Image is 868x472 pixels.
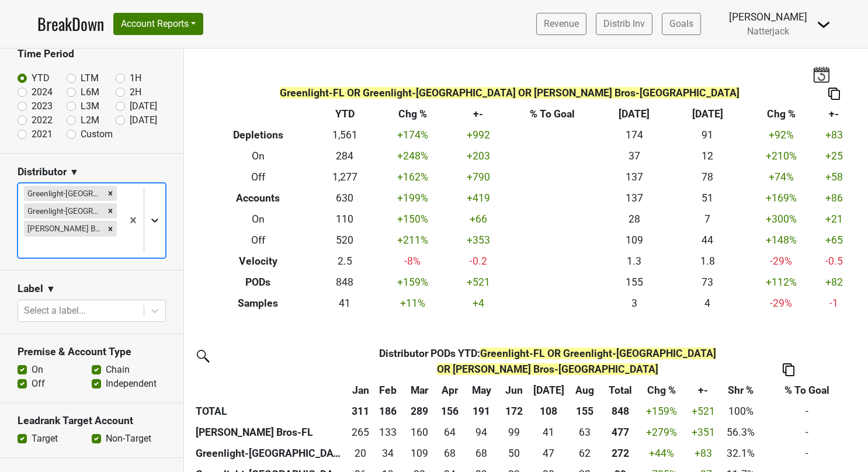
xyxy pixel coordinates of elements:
th: 272 [600,443,640,464]
label: LTM [81,71,99,85]
td: +419 [449,188,508,209]
td: +58 [818,167,850,188]
td: 265 [348,422,373,443]
td: 1.8 [671,251,744,272]
td: 133 [373,422,404,443]
td: +65 [818,230,850,251]
td: 520 [314,230,376,251]
div: +351 [686,425,720,440]
div: 20 [351,446,370,461]
td: 100% [723,401,759,422]
td: 848 [314,272,376,293]
td: 109 [598,230,671,251]
th: Chg % [744,104,818,125]
label: 2H [130,85,141,99]
label: L6M [81,85,99,99]
td: 44 [671,230,744,251]
td: +162 % [376,167,449,188]
th: Aug: activate to sort column ascending [568,380,601,401]
th: May: activate to sort column ascending [464,380,499,401]
div: Remove Greenlight-TX [104,203,117,218]
div: Remove Greenlight-FL [104,186,117,201]
td: 20 [348,443,373,464]
div: [PERSON_NAME] Bros-FL [24,221,104,236]
td: +211 % [376,230,449,251]
label: 2021 [32,127,53,141]
th: 848 [600,401,640,422]
div: 477 [603,425,637,440]
th: Jul: activate to sort column ascending [529,380,568,401]
div: 133 [376,425,401,440]
th: Velocity [202,251,314,272]
th: Chg %: activate to sort column ascending [640,380,683,401]
label: YTD [32,71,50,85]
td: 91 [671,125,744,146]
td: +169 % [744,188,818,209]
td: 41 [529,422,568,443]
div: +83 [686,446,720,461]
td: 34 [373,443,404,464]
th: On [202,209,314,230]
th: PODs [202,272,314,293]
td: 174 [598,125,671,146]
td: 12 [671,146,744,167]
label: On [32,363,43,377]
td: -0.5 [818,251,850,272]
td: +203 [449,146,508,167]
div: 41 [532,425,565,440]
td: +92 % [744,125,818,146]
div: Remove Johnson Bros-FL [104,221,117,236]
th: Mar: activate to sort column ascending [404,380,436,401]
td: +159 % [376,272,449,293]
div: Greenlight-[GEOGRAPHIC_DATA] [24,186,104,201]
h3: Premise & Account Type [18,346,166,358]
td: - [759,422,855,443]
button: Account Reports [113,13,203,35]
div: 50 [501,446,526,461]
label: [DATE] [130,99,157,113]
th: Apr: activate to sort column ascending [435,380,464,401]
td: 137 [598,188,671,209]
label: [DATE] [130,113,157,127]
th: % To Goal [508,104,598,125]
div: 272 [603,446,637,461]
a: BreakDown [37,12,104,36]
th: Greenlight-[GEOGRAPHIC_DATA] [193,443,348,464]
th: +-: activate to sort column ascending [683,380,723,401]
a: Goals [662,13,701,35]
th: [PERSON_NAME] Bros-FL [193,422,348,443]
th: 156 [435,401,464,422]
label: Off [32,377,45,391]
td: 28 [598,209,671,230]
span: Greenlight-FL OR Greenlight-[GEOGRAPHIC_DATA] OR [PERSON_NAME] Bros-[GEOGRAPHIC_DATA] [280,87,739,99]
td: +279 % [640,422,683,443]
th: YTD [314,104,376,125]
td: +992 [449,125,508,146]
th: +- [449,104,508,125]
label: L3M [81,99,99,113]
td: 4 [671,293,744,314]
th: Samples [202,293,314,314]
td: -29 % [744,251,818,272]
a: Distrib Inv [596,13,652,35]
div: 63 [571,425,598,440]
td: 47 [529,443,568,464]
td: 284 [314,146,376,167]
td: 110 [314,209,376,230]
div: Greenlight-[GEOGRAPHIC_DATA] [24,203,104,218]
img: Copy to clipboard [828,88,840,100]
th: On [202,146,314,167]
th: Accounts [202,188,314,209]
img: last_updated_date [813,66,830,82]
td: +66 [449,209,508,230]
td: 78 [671,167,744,188]
th: Distributor PODs YTD : [373,343,723,379]
td: +150 % [376,209,449,230]
td: 41 [314,293,376,314]
td: 1,277 [314,167,376,188]
td: +300 % [744,209,818,230]
th: Total: activate to sort column ascending [600,380,640,401]
img: filter [193,346,211,365]
td: +21 [818,209,850,230]
td: +248 % [376,146,449,167]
